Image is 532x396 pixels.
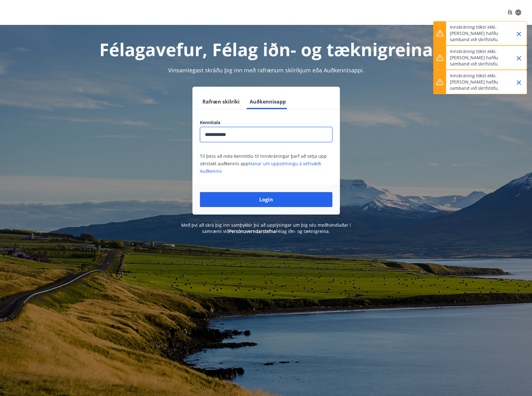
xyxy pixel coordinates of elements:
[514,77,524,88] button: Close
[229,228,276,234] a: Persónuverndarstefna
[200,94,242,109] button: Rafræn skilríki
[514,53,524,64] button: Close
[181,222,351,234] span: Með því að skrá þig inn samþykkir þú að upplýsingar um þig séu meðhöndlaðar í samræmi við Félag i...
[450,73,505,91] p: Innskráning tókst ekki. [PERSON_NAME] hafðu samband við skrifstofu.
[200,153,327,174] span: Til þess að nota kennitölu til innskráningar þarf að setja upp sérstakt auðkennis app
[450,24,505,43] p: Innskráning tókst ekki. [PERSON_NAME] hafðu samband við skrifstofu.
[200,192,332,207] button: Login
[505,7,525,18] button: ÍS
[168,66,364,74] span: Vinsamlegast skráðu þig inn með rafrænum skilríkjum eða Auðkennisappi.
[200,161,321,174] a: Nánar um uppsetningu á vefsvæði Auðkennis
[247,94,288,109] button: Auðkennisapp
[49,37,484,61] h1: Félagavefur, Félag iðn- og tæknigreina
[450,48,505,67] p: Innskráning tókst ekki. [PERSON_NAME] hafðu samband við skrifstofu.
[514,29,524,39] button: Close
[200,119,332,126] label: Kennitala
